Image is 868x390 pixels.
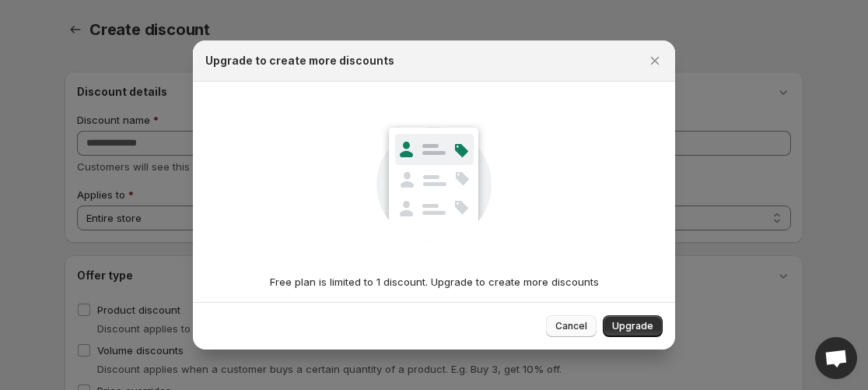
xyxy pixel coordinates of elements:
div: Open chat [815,337,857,379]
p: Free plan is limited to 1 discount. Upgrade to create more discounts [205,274,663,290]
h2: Upgrade to create more discounts [205,53,394,69]
span: Cancel [555,320,587,332]
span: Upgrade [612,320,653,332]
button: Close [644,50,666,72]
button: Upgrade [603,315,663,337]
button: Cancel [546,315,597,337]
